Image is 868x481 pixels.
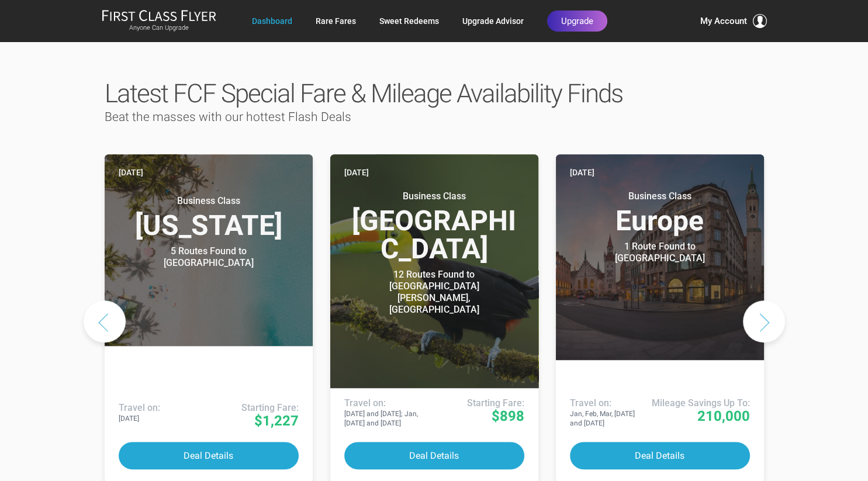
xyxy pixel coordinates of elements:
img: First Class Flyer [102,9,216,22]
h3: Europe [570,191,750,235]
div: 1 Route Found to [GEOGRAPHIC_DATA] [587,241,733,264]
span: Beat the masses with our hottest Flash Deals [105,110,351,124]
time: [DATE] [570,166,594,179]
small: Business Class [587,191,733,202]
small: Business Class [136,195,282,207]
a: Dashboard [252,11,292,32]
div: 5 Routes Found to [GEOGRAPHIC_DATA] [136,245,282,269]
button: Deal Details [344,442,524,469]
div: 12 Routes Found to [GEOGRAPHIC_DATA][PERSON_NAME], [GEOGRAPHIC_DATA] [361,269,507,316]
a: Upgrade Advisor [462,11,524,32]
h3: [GEOGRAPHIC_DATA] [344,191,524,263]
button: Next slide [743,300,785,342]
time: [DATE] [119,166,143,179]
small: Anyone Can Upgrade [102,24,216,32]
button: Deal Details [570,442,750,469]
span: Latest FCF Special Fare & Mileage Availability Finds [105,78,623,109]
time: [DATE] [344,166,369,179]
a: Rare Fares [316,11,356,32]
h3: [US_STATE] [119,195,299,240]
span: My Account [700,14,747,28]
a: First Class FlyerAnyone Can Upgrade [102,9,216,33]
button: Previous slide [84,300,126,342]
a: Upgrade [547,11,607,32]
button: Deal Details [119,442,299,469]
small: Business Class [361,191,507,202]
a: Sweet Redeems [379,11,439,32]
button: My Account [700,14,767,28]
